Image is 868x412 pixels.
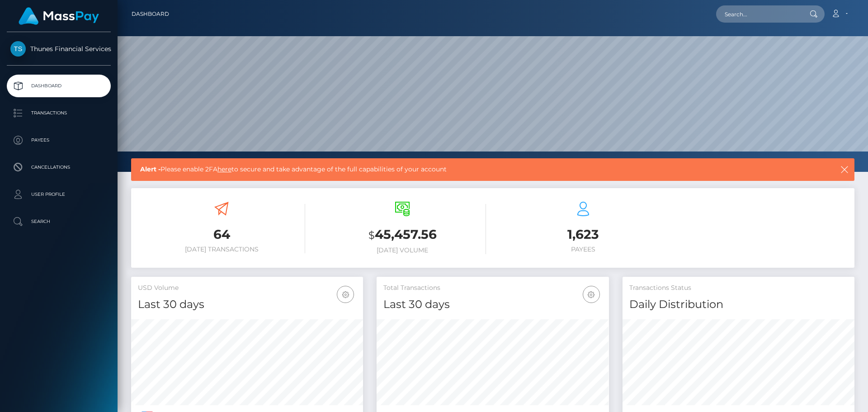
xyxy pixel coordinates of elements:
h6: [DATE] Volume [319,246,486,254]
a: User Profile [7,183,111,206]
p: Dashboard [10,79,107,93]
h4: Daily Distribution [629,297,848,313]
input: Search... [716,5,801,23]
h4: Last 30 days [383,297,602,313]
span: Please enable 2FA to secure and take advantage of the full capabilities of your account [140,165,768,174]
h3: 64 [138,226,305,243]
h5: USD Volume [138,284,356,293]
h3: 1,623 [500,226,667,243]
a: Cancellations [7,156,111,179]
h3: 45,457.56 [319,226,486,244]
small: $ [368,229,375,242]
a: Dashboard [132,5,169,24]
h5: Total Transactions [383,284,602,293]
p: Cancellations [10,161,107,174]
b: Alert - [140,165,160,173]
h6: Payees [500,246,667,253]
h4: Last 30 days [138,297,356,313]
h5: Transactions Status [629,284,848,293]
a: Transactions [7,102,111,124]
p: Payees [10,133,107,147]
a: here [217,165,231,173]
a: Search [7,210,111,233]
span: Thunes Financial Services [7,45,111,53]
p: Transactions [10,106,107,120]
img: MassPay Logo [19,7,99,25]
p: User Profile [10,188,107,201]
img: Thunes Financial Services [10,41,26,57]
h6: [DATE] Transactions [138,246,305,253]
a: Dashboard [7,75,111,97]
a: Payees [7,129,111,152]
p: Search [10,215,107,228]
